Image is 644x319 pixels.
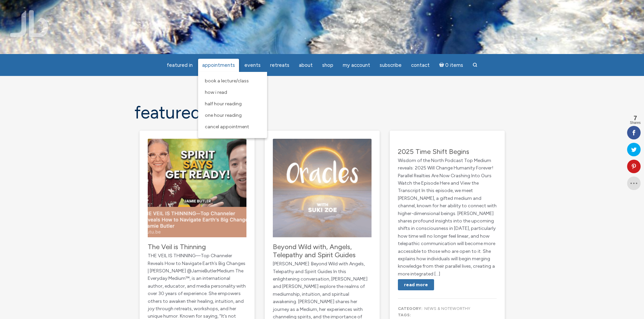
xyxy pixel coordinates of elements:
[202,62,235,68] span: Appointments
[424,311,470,316] a: News & Noteworthy
[205,124,249,130] span: Cancel Appointment
[205,78,249,84] span: Book a Lecture/Class
[244,62,261,68] span: Events
[135,103,510,122] h1: featured in
[266,59,293,72] a: Retreats
[398,153,469,161] a: 2025 Time Shift Begins
[201,121,264,133] a: Cancel Appointment
[318,59,337,72] a: Shop
[205,89,227,95] span: How I Read
[398,138,464,147] img: 2025 Time Shift Begins
[167,62,193,68] span: featured in
[411,62,430,68] span: Contact
[148,242,206,250] a: The Veil is Thinning
[198,59,239,72] a: Appointments
[201,110,264,121] a: One Hour Reading
[273,138,372,237] img: Beyond Wild with, Angels, Telepathy and Spirit Guides
[299,62,313,68] span: About
[240,59,265,72] a: Events
[163,59,197,72] a: featured in
[380,62,402,68] span: Subscribe
[343,62,370,68] span: My Account
[273,242,356,259] a: Beyond Wild with, Angels, Telepathy and Spirit Guides
[205,101,242,107] span: Half Hour Reading
[435,58,468,72] a: Cart0 items
[10,10,48,37] img: Jamie Butler. The Everyday Medium
[295,59,317,72] a: About
[445,63,463,68] span: 0 items
[148,138,246,237] img: The Veil is Thinning
[630,115,641,121] span: 7
[205,112,242,118] span: One Hour Reading
[201,87,264,98] a: How I Read
[322,62,333,68] span: Shop
[270,62,289,68] span: Retreats
[201,98,264,110] a: Half Hour Reading
[398,284,434,295] a: Read More
[339,59,374,72] a: My Account
[439,62,446,68] i: Cart
[376,59,406,72] a: Subscribe
[398,162,497,283] p: Wisdom of the North Podcast Top Medium reveals: 2025 Will Change Humanity Forever! Parallel Realt...
[398,311,422,316] b: Category:
[407,59,434,72] a: Contact
[201,75,264,87] a: Book a Lecture/Class
[630,121,641,125] span: Shares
